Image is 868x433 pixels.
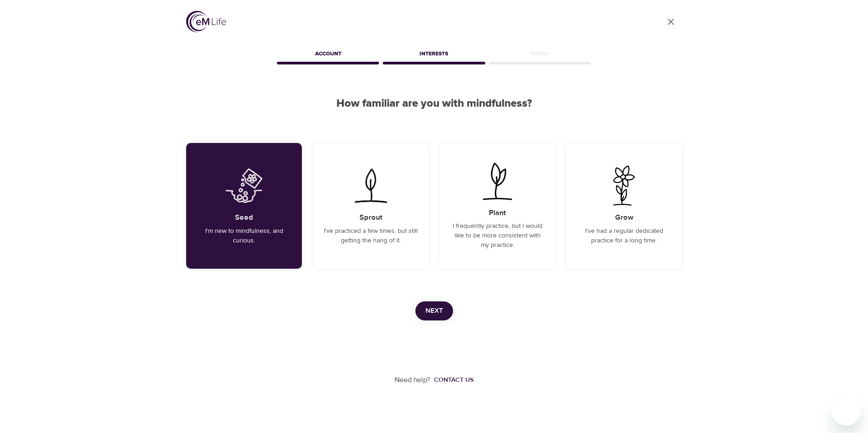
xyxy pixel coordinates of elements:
[324,226,418,246] p: I've practiced a few times, but still getting the hang of it.
[395,375,430,385] p: Need help?
[186,143,302,269] div: I'm new to mindfulness, and curious.SeedI'm new to mindfulness, and curious.
[221,166,267,206] img: I'm new to mindfulness, and curious.
[474,161,520,201] img: I frequently practice, but I would like to be more consistent with my practice.
[186,97,682,110] h2: How familiar are you with mindfulness?
[439,143,555,269] div: I frequently practice, but I would like to be more consistent with my practice.PlantI frequently ...
[832,397,861,426] iframe: Button to launch messaging window
[615,213,633,222] h5: Grow
[601,166,647,206] img: I've had a regular dedicated practice for a long time.
[489,208,506,218] h5: Plant
[425,305,443,317] span: Next
[235,213,253,222] h5: Seed
[186,11,226,32] img: logo
[566,143,682,269] div: I've had a regular dedicated practice for a long time.GrowI've had a regular dedicated practice f...
[360,213,382,222] h5: Sprout
[450,221,544,250] p: I frequently practice, but I would like to be more consistent with my practice.
[197,226,291,246] p: I'm new to mindfulness, and curious.
[348,166,394,206] img: I've practiced a few times, but still getting the hang of it.
[313,143,429,269] div: I've practiced a few times, but still getting the hang of it.SproutI've practiced a few times, bu...
[660,11,682,33] a: close
[434,375,473,384] div: Contact us
[577,226,671,246] p: I've had a regular dedicated practice for a long time.
[415,301,453,320] button: Next
[430,375,473,384] a: Contact us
